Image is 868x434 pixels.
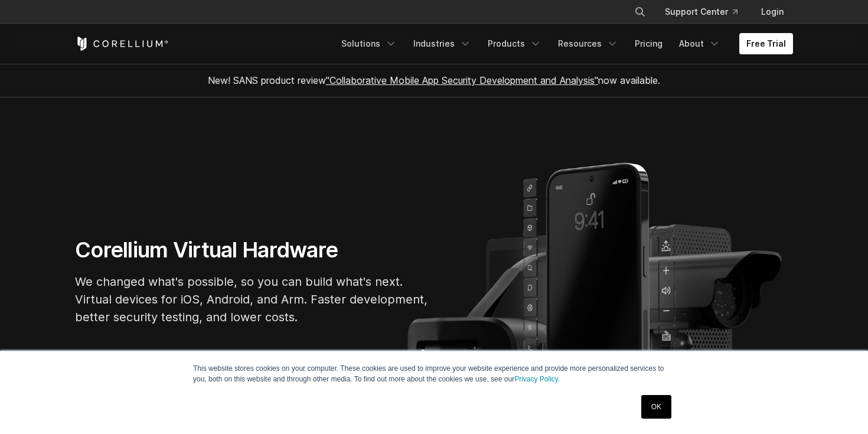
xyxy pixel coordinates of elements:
[481,33,549,54] a: Products
[739,33,793,54] a: Free Trial
[641,395,671,419] a: OK
[629,1,651,22] button: Search
[514,375,560,383] a: Privacy Policy.
[752,1,793,22] a: Login
[628,33,670,54] a: Pricing
[334,33,793,54] div: Navigation Menu
[406,33,478,54] a: Industries
[193,363,675,384] p: This website stores cookies on your computer. These cookies are used to improve your website expe...
[334,33,404,54] a: Solutions
[551,33,625,54] a: Resources
[620,1,793,22] div: Navigation Menu
[75,37,169,51] a: Corellium Home
[672,33,727,54] a: About
[655,1,747,22] a: Support Center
